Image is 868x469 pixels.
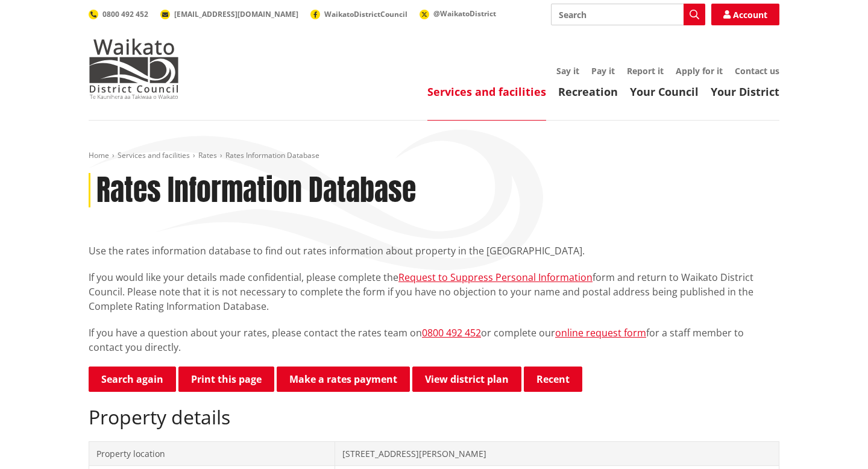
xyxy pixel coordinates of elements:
a: Pay it [591,65,615,77]
a: 0800 492 452 [89,9,148,19]
a: online request form [555,326,646,339]
h2: Property details [89,406,779,429]
a: 0800 492 452 [422,326,481,339]
a: Report it [627,65,664,77]
a: WaikatoDistrictCouncil [310,9,407,19]
a: Contact us [735,65,779,77]
p: Use the rates information database to find out rates information about property in the [GEOGRAPHI... [89,244,779,258]
a: Services and facilities [427,84,546,99]
span: WaikatoDistrictCouncil [324,9,407,19]
a: Apply for it [676,65,723,77]
a: Request to Suppress Personal Information [398,271,593,284]
input: Search input [551,4,705,25]
a: Your District [711,84,779,99]
span: [EMAIL_ADDRESS][DOMAIN_NAME] [174,9,298,19]
a: [EMAIL_ADDRESS][DOMAIN_NAME] [160,9,298,19]
span: 0800 492 452 [102,9,148,19]
a: Rates [198,150,217,160]
p: If you have a question about your rates, please contact the rates team on or complete our for a s... [89,326,779,354]
span: Rates Information Database [225,150,319,160]
h1: Rates Information Database [96,173,416,208]
a: View district plan [412,367,521,392]
button: Print this page [178,367,274,392]
button: Recent [524,367,582,392]
img: Waikato District Council - Te Kaunihera aa Takiwaa o Waikato [89,39,179,99]
a: Make a rates payment [277,367,410,392]
a: Services and facilities [118,150,190,160]
a: Recreation [558,84,618,99]
a: Home [89,150,109,160]
a: Say it [556,65,579,77]
p: If you would like your details made confidential, please complete the form and return to Waikato ... [89,270,779,313]
a: @WaikatoDistrict [420,8,496,19]
td: [STREET_ADDRESS][PERSON_NAME] [335,441,779,466]
a: Account [711,4,779,25]
td: Property location [89,441,335,466]
a: Your Council [630,84,699,99]
a: Search again [89,367,176,392]
span: @WaikatoDistrict [433,8,496,19]
nav: breadcrumb [89,151,779,161]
